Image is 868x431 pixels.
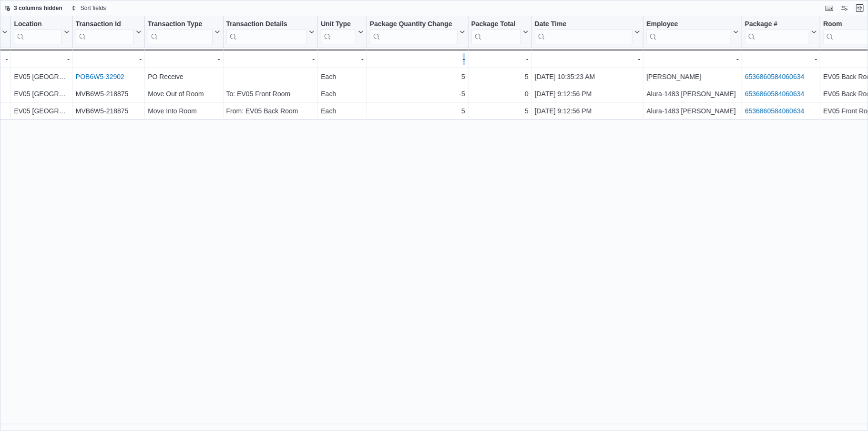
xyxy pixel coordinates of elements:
[824,2,835,14] button: Keyboard shortcuts
[321,53,364,65] div: -
[745,53,817,65] div: -
[148,53,220,65] div: -
[14,53,69,65] div: -
[81,4,106,12] span: Sort fields
[535,53,641,65] div: -
[839,2,850,14] button: Display options
[14,4,62,12] span: 3 columns hidden
[76,53,142,65] div: -
[854,2,866,14] button: Exit fullscreen
[646,53,738,65] div: -
[471,53,529,65] div: -
[370,53,465,65] div: -
[67,2,110,14] button: Sort fields
[0,2,66,14] button: 3 columns hidden
[226,53,315,65] div: -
